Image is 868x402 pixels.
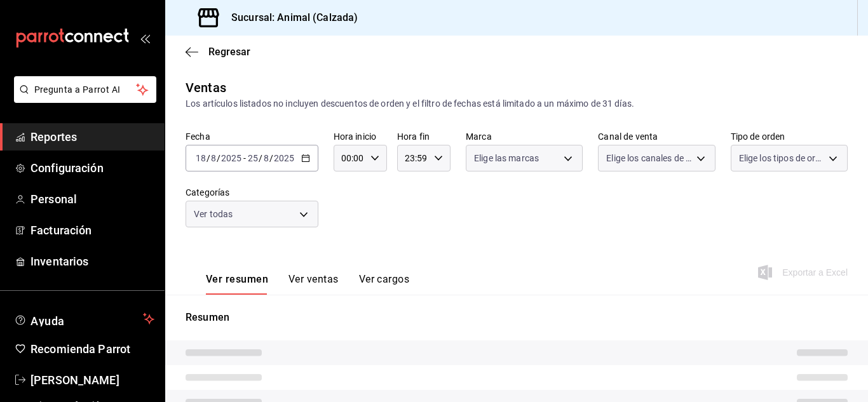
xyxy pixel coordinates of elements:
button: Ver resumen [206,273,268,295]
button: open_drawer_menu [140,33,150,43]
span: / [207,153,210,163]
a: Pregunta a Parrot AI [9,92,156,105]
span: Reportes [31,128,154,145]
span: / [259,153,262,163]
input: -- [247,153,259,163]
input: -- [263,153,269,163]
label: Hora fin [397,132,451,141]
label: Categorías [186,188,318,197]
button: Ver cargos [359,273,410,295]
input: ---- [273,153,295,163]
span: Pregunta a Parrot AI [34,83,137,97]
span: Facturación [31,222,154,239]
span: Elige las marcas [474,152,539,164]
div: Los artículos listados no incluyen descuentos de orden y el filtro de fechas está limitado a un m... [186,97,848,111]
span: Elige los canales de venta [606,152,691,164]
button: Regresar [186,46,250,58]
label: Tipo de orden [731,132,848,141]
span: Personal [31,191,154,208]
label: Fecha [186,132,318,141]
div: navigation tabs [206,273,409,295]
span: Ayuda [31,311,138,326]
span: - [243,153,246,163]
span: Configuración [31,159,154,177]
span: Ver todas [194,208,233,220]
label: Hora inicio [334,132,387,141]
input: ---- [220,153,242,163]
h3: Sucursal: Animal (Calzada) [221,10,358,25]
span: / [217,153,220,163]
button: Pregunta a Parrot AI [14,76,156,103]
label: Canal de venta [598,132,715,141]
div: Ventas [186,78,226,97]
button: Ver ventas [288,273,339,295]
span: Inventarios [31,253,154,270]
span: / [269,153,273,163]
span: [PERSON_NAME] [31,372,154,389]
span: Elige los tipos de orden [739,152,824,164]
input: -- [210,153,217,163]
span: Recomienda Parrot [31,340,154,358]
p: Resumen [186,310,848,325]
span: Regresar [208,46,250,58]
input: -- [195,153,207,163]
label: Marca [466,132,583,141]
